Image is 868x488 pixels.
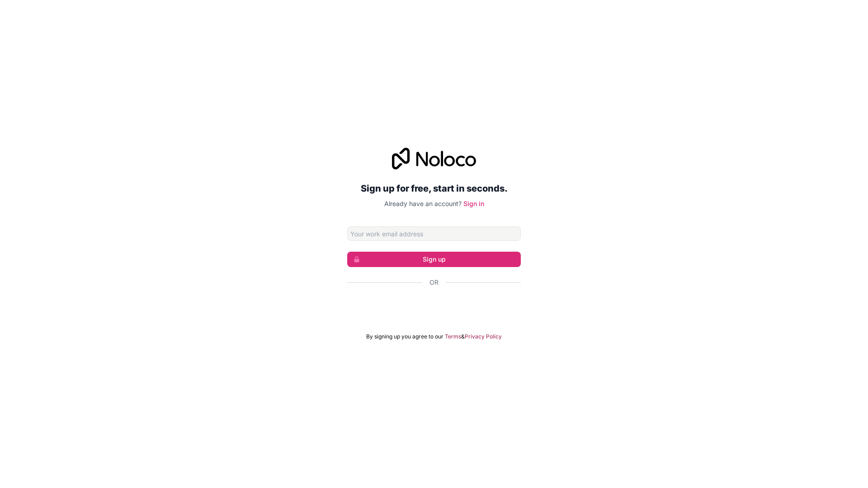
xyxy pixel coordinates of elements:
[461,333,465,340] span: &
[445,333,461,340] a: Terms
[463,200,484,207] a: Sign in
[347,180,521,197] h2: Sign up for free, start in seconds.
[465,333,502,340] a: Privacy Policy
[429,278,439,287] span: Or
[347,252,521,267] button: Sign up
[366,333,443,340] span: By signing up you agree to our
[384,200,462,207] span: Already have an account?
[347,226,521,241] input: Email address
